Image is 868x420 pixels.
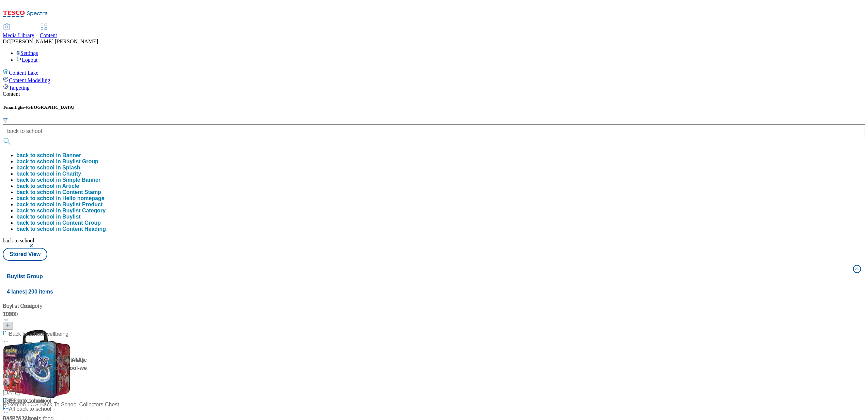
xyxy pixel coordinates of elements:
button: back to school in Buylist Product [16,201,102,208]
span: Content Lake [9,70,38,76]
a: Logout [16,57,37,63]
span: / back-to-school-wellbeing [3,357,87,371]
div: Content [3,91,865,97]
div: [DATE] [3,389,88,397]
div: 10000 [3,310,228,318]
div: Buylist Category [3,302,88,310]
h4: Buylist Group [7,272,849,281]
div: Pokémon TCG Back To School Collectors Chest [3,401,119,409]
button: back to school in Buylist Category [16,208,106,214]
a: Content Modelling [3,76,865,84]
span: DC [3,39,10,44]
svg: Search Filters [3,118,8,123]
input: Search [3,124,865,138]
button: back to school in Hello homepage [16,195,105,201]
div: 03:56 am [3,397,88,405]
h5: Tenant: [3,105,865,110]
a: Content [40,24,57,39]
a: Media Library [3,24,34,39]
span: / whoosh-back-to-school [3,357,60,363]
button: Buylist Group4 lanes| 200 items [3,261,865,299]
button: back to school in Content Stamp [16,189,101,195]
div: back to school in [16,159,98,165]
button: back to school in Buylist [16,214,80,220]
span: 4 lanes | 200 items [7,289,53,295]
button: back to school in Content Group [16,220,101,226]
button: back to school in Splash [16,165,80,171]
button: back to school in Banner [16,152,81,159]
span: Content Modelling [9,77,50,83]
div: back to school in [16,189,101,195]
span: / back-to-school-wellbeing [3,365,87,379]
div: Back to school wellbeing [3,348,62,356]
button: back to school in Simple Banner [16,177,100,183]
span: [PERSON_NAME] [PERSON_NAME] [10,39,98,44]
button: back to school in Article [16,183,79,189]
span: Content Stamp [62,189,101,195]
button: back to school in Charity [16,171,81,177]
a: Settings [16,50,38,56]
span: back to school [3,238,34,243]
button: Stored View [3,248,47,261]
div: 1550 [3,310,88,318]
span: Buylist Group [62,159,98,164]
div: Buylist Product [3,302,228,310]
span: Targeting [9,85,30,91]
div: All back to school [9,405,51,413]
button: back to school in Content Heading [16,226,106,232]
span: ghs-[GEOGRAPHIC_DATA] [18,105,75,110]
span: Content [40,32,57,38]
a: Content Lake [3,69,865,76]
span: Media Library [3,32,34,38]
a: Targeting [3,84,865,91]
button: back to school in Buylist Group [16,159,98,165]
span: Hello homepage [62,195,105,201]
div: Back to school wellbeing [9,330,68,338]
div: back to school in [16,195,105,201]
